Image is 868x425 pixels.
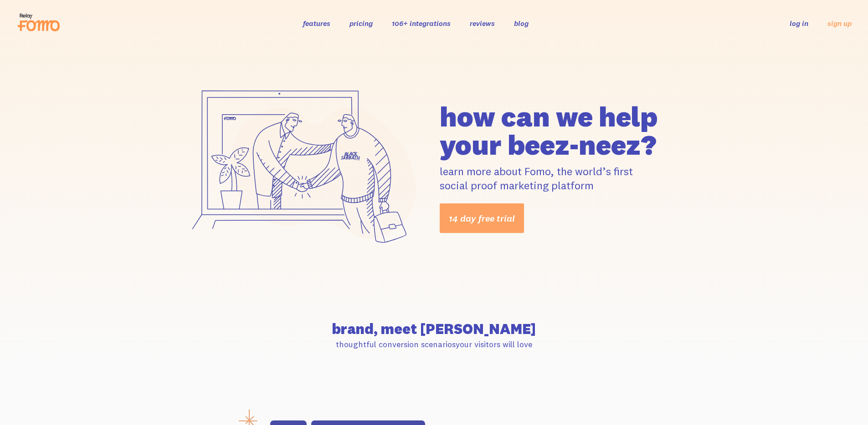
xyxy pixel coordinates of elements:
[827,19,852,28] a: sign up
[440,102,688,159] h1: how can we help your beez-neez?
[514,19,529,28] a: blog
[180,339,688,349] p: thoughtful conversion scenarios your visitors will love
[392,19,451,28] a: 106+ integrations
[303,19,330,28] a: features
[440,164,688,192] p: learn more about Fomo, the world’s first social proof marketing platform
[180,322,688,336] h2: brand, meet [PERSON_NAME]
[790,19,808,28] a: log in
[349,19,373,28] a: pricing
[440,203,524,233] a: 14 day free trial
[470,19,495,28] a: reviews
